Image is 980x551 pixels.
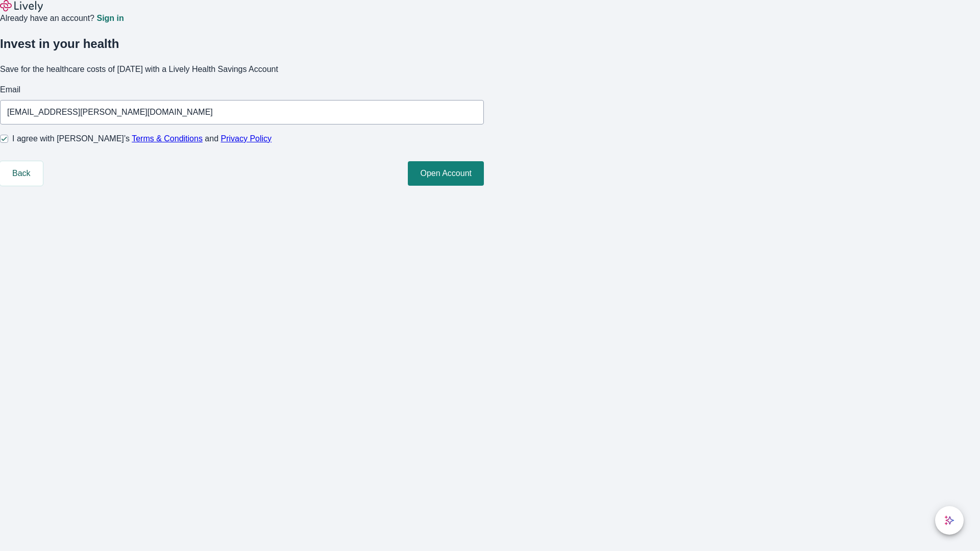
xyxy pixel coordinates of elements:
a: Privacy Policy [221,134,272,143]
button: Open Account [408,161,484,186]
button: chat [935,506,964,535]
span: I agree with [PERSON_NAME]’s and [12,133,272,145]
a: Terms & Conditions [132,134,203,143]
svg: Lively AI Assistant [944,515,954,525]
a: Sign in [96,14,124,22]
